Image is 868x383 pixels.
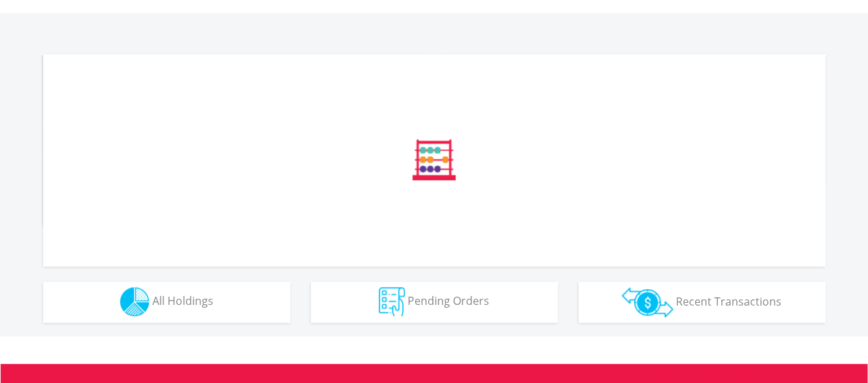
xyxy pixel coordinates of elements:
[578,282,825,323] button: Recent Transactions
[622,287,673,317] img: transactions-zar-wht.png
[676,293,782,308] span: Recent Transactions
[152,293,213,308] span: All Holdings
[379,287,405,317] img: pending_instructions-wht.png
[408,293,489,308] span: Pending Orders
[120,287,150,317] img: holdings-wht.png
[43,282,290,323] button: All Holdings
[311,282,558,323] button: Pending Orders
